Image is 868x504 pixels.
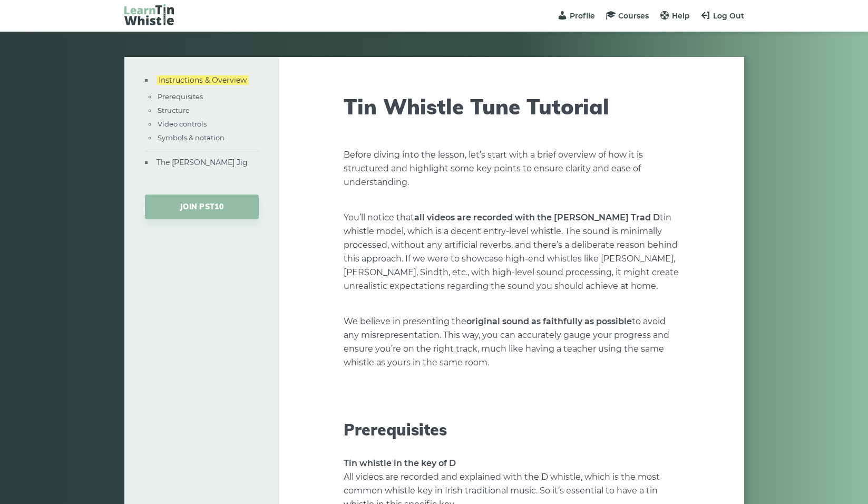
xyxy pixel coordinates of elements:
[618,11,649,21] span: Courses
[158,133,225,142] a: Symbols & notation
[570,11,595,21] span: Profile
[344,148,680,189] p: Before diving into the lesson, let’s start with a brief overview of how it is structured and high...
[344,458,456,468] strong: Tin whistle in the key of D
[157,158,248,167] a: The [PERSON_NAME] Jig
[659,11,690,21] a: Help
[145,195,259,219] a: JOIN PST10
[158,92,203,101] a: Prerequisites
[158,120,207,128] a: Video controls
[466,316,632,326] strong: original sound as faithfully as possible
[606,11,649,21] a: Courses
[672,11,690,21] span: Help
[700,11,744,21] a: Log Out
[344,420,680,439] h2: Prerequisites
[713,11,744,21] span: Log Out
[344,211,680,293] p: You’ll notice that tin whistle model, which is a decent entry-level whistle. The sound is minimal...
[124,4,174,25] img: LearnTinWhistle.com
[158,106,190,114] a: Structure
[157,75,249,85] a: Instructions & Overview
[414,212,660,222] strong: all videos are recorded with the [PERSON_NAME] Trad D
[344,315,680,370] p: We believe in presenting the to avoid any misrepresentation. This way, you can accurately gauge y...
[344,94,680,119] h1: Tin Whistle Tune Tutorial
[557,11,595,21] a: Profile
